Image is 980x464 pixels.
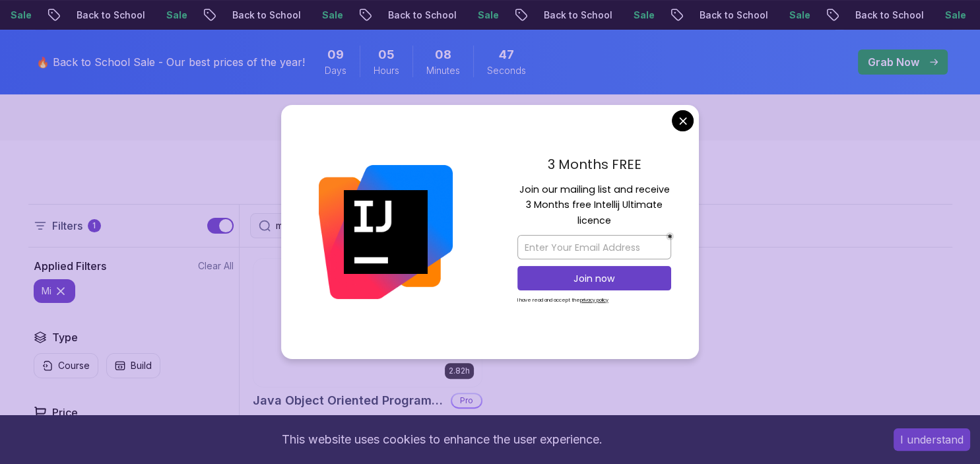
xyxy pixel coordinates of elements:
p: 2.82h [449,366,470,376]
p: mi [42,284,51,298]
span: Hours [374,64,399,77]
p: Filters [52,218,82,234]
p: Sale [769,9,811,22]
span: 9 Days [327,46,344,64]
h2: Type [52,329,78,345]
button: Accept cookies [894,428,970,451]
h2: Applied Filters [34,258,106,274]
p: Back to School [212,9,302,22]
span: 8 Minutes [435,46,451,64]
p: Back to School [56,9,146,22]
span: 47 Seconds [499,46,514,64]
button: Clear All [198,259,234,273]
button: mi [34,279,75,303]
p: Course [58,359,90,372]
span: Seconds [487,64,526,77]
img: Java Object Oriented Programming card [253,259,482,387]
p: Build [131,359,152,372]
input: Search Java, React, Spring boot ... [276,219,558,232]
p: 1 [92,220,96,231]
span: Minutes [426,64,460,77]
p: Back to School [835,9,925,22]
span: 5 Hours [378,46,395,64]
p: Sale [925,9,967,22]
p: Sale [146,9,188,22]
span: Days [325,64,346,77]
p: Grab Now [868,54,919,70]
p: Sale [457,9,500,22]
p: Back to School [368,9,457,22]
p: Back to School [523,9,613,22]
p: 🔥 Back to School Sale - Our best prices of the year! [36,54,305,70]
p: Sale [302,9,344,22]
h2: Java Object Oriented Programming [253,391,445,410]
h2: Price [52,405,78,420]
p: Master Java's object-oriented programming principles and enhance your software development skills. [253,414,482,453]
p: Back to School [679,9,769,22]
button: Course [34,353,98,378]
button: Build [106,353,160,378]
p: Pro [452,394,481,407]
a: Java Object Oriented Programming card2.82hJava Object Oriented ProgrammingProMaster Java's object... [253,258,482,453]
p: Sale [613,9,655,22]
div: This website uses cookies to enhance the user experience. [10,425,874,454]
